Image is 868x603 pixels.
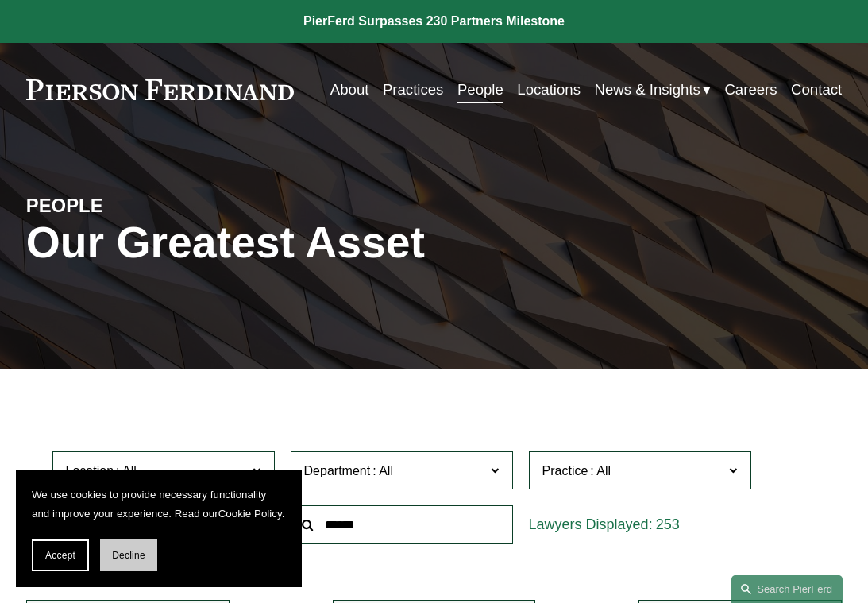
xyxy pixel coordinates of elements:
[656,516,680,532] span: 253
[383,75,444,104] a: Practices
[66,464,114,477] span: Location
[100,539,157,571] button: Decline
[542,464,588,477] span: Practice
[517,75,581,104] a: Locations
[45,550,75,561] span: Accept
[218,508,282,520] a: Cookie Policy
[26,194,230,218] h4: PEOPLE
[791,75,842,104] a: Contact
[731,575,843,603] a: Search this site
[16,470,302,587] section: Cookie banner
[457,75,503,104] a: People
[32,485,286,524] p: We use cookies to provide necessary functionality and improve your experience. Read our .
[26,218,570,268] h1: Our Greatest Asset
[330,75,369,104] a: About
[724,75,777,104] a: Careers
[304,464,371,477] span: Department
[595,76,700,103] span: News & Insights
[595,75,711,104] a: folder dropdown
[32,539,89,571] button: Accept
[112,550,145,561] span: Decline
